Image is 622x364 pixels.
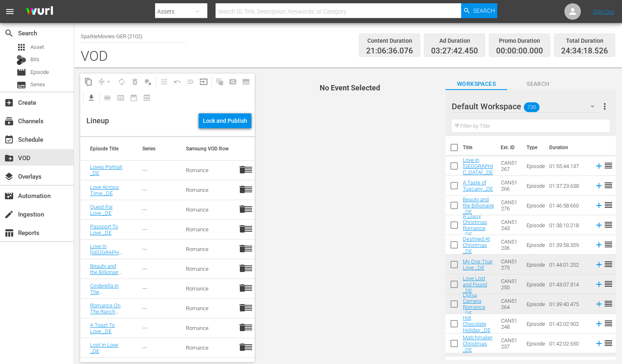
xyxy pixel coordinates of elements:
[594,339,603,348] svg: Add to Schedule
[523,215,546,235] td: Episode
[463,334,492,353] a: Matchmaker Christmas _DE
[244,224,253,234] span: reorder
[197,75,210,88] span: Update Metadata from Key Asset
[523,255,546,274] td: Episode
[4,116,14,126] span: Channels
[244,323,253,332] span: reorder
[498,255,523,274] td: CAN51275
[463,258,492,271] a: My One True Love _DE
[186,207,210,213] div: Romance
[142,246,166,252] div: ---
[594,221,603,230] svg: Add to Schedule
[16,67,26,77] span: Episode
[603,318,613,328] span: reorder
[603,279,613,289] span: reorder
[90,243,140,262] a: Love In [GEOGRAPHIC_DATA] _DE
[127,91,140,104] span: Month Calendar View
[546,274,591,294] td: 01:43:07.314
[20,2,59,21] img: ans4CAIJ8jUAAAAAAAAAAAAAAAAAAAAAAAAgQb4GAAAAAAAAAAAAAAAAAAAAAAAAJMjXAAAAAAAAAAAAAAAAAAAAAAAAgAT5G...
[90,164,122,176] a: Loves Portrait _DE
[603,338,613,348] span: reorder
[95,75,115,88] span: Remove Gaps & Overlaps
[523,176,546,196] td: Episode
[237,323,247,332] span: delete
[594,299,603,309] svg: Add to Schedule
[244,204,253,214] span: reorder
[186,286,210,292] div: Romance
[5,7,15,16] span: menu
[507,79,569,89] span: Search
[176,137,220,160] th: Samsung VOD Row
[546,196,591,215] td: 01:46:58.660
[90,283,118,307] a: Cinderella In The Caribbean _DE
[498,294,523,314] td: CAN51264
[603,161,613,170] span: reorder
[237,303,247,313] button: delete
[561,35,608,46] div: Total Duration
[523,274,546,294] td: Episode
[142,266,166,272] div: ---
[463,315,490,333] a: Hot Chocolate Holiday _DE
[237,204,247,214] button: delete
[142,305,166,311] div: ---
[142,187,166,193] div: ---
[522,136,544,159] th: Type
[4,228,14,238] span: Reports
[244,283,253,293] span: reorder
[463,292,485,316] a: Lights Camera Romance _DE
[30,55,39,64] span: Bits
[498,334,523,353] td: CAN51237
[546,235,591,255] td: 01:39:58.359
[594,319,603,328] svg: Add to Schedule
[186,325,210,331] div: Romance
[30,68,49,76] span: Episode
[128,75,142,88] span: Select an event to delete
[237,244,247,253] button: delete
[140,91,153,104] span: View Backup
[498,314,523,334] td: CAN51248
[561,46,608,56] span: 24:34:18.526
[546,255,591,274] td: 01:44:01.202
[239,75,253,88] span: Create Series Block
[523,156,546,176] td: Episode
[171,75,184,88] span: Revert to Primary Episode
[84,78,93,86] span: content_copy
[600,97,610,116] button: more_vert
[461,3,497,18] button: Search
[544,136,594,159] th: Duration
[86,116,109,125] div: Lineup
[4,210,14,219] span: Ingestion
[366,46,413,56] span: 21:06:36.076
[244,244,253,253] span: reorder
[4,172,14,182] span: Overlays
[463,213,487,237] a: A Crafty Christmas Romance _DE
[114,91,127,104] span: Week Calendar View
[142,167,166,173] div: ---
[4,98,14,108] span: Create
[498,215,523,235] td: CAN51243
[524,99,539,116] span: 730
[594,240,603,249] svg: Add to Schedule
[186,345,210,351] div: Romance
[16,55,26,65] div: Bits
[463,196,494,215] a: Beauty and the Billionaire _DE
[546,156,591,176] td: 01:55:44.137
[16,80,26,90] span: Series
[603,240,613,249] span: reorder
[87,94,95,102] span: get_app
[603,259,613,269] span: reorder
[144,78,152,86] span: playlist_remove_outlined
[4,28,14,38] span: Search
[244,165,253,175] span: reorder
[237,342,247,352] span: delete
[452,95,602,118] div: Default Workspace
[186,167,210,173] div: Romance
[115,75,128,88] span: Loop Content
[244,342,253,352] span: reorder
[431,35,478,46] div: Ad Duration
[4,191,14,201] span: Automation
[603,220,613,230] span: reorder
[81,48,108,64] div: VOD
[82,75,95,88] span: Copy Lineup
